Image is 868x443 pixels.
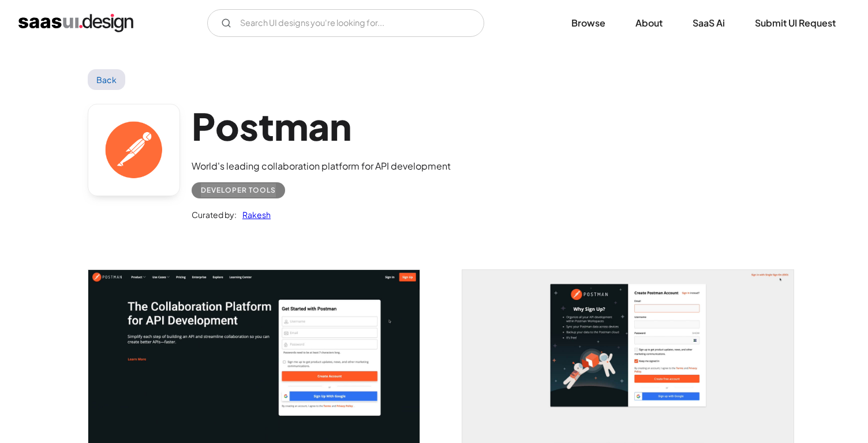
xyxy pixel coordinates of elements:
[207,9,484,37] input: Search UI designs you're looking for...
[192,208,237,221] div: Curated by:
[207,9,484,37] form: Email Form
[192,104,451,148] h1: Postman
[88,69,125,90] a: Back
[679,10,739,36] a: SaaS Ai
[741,10,850,36] a: Submit UI Request
[622,10,676,36] a: About
[18,14,133,32] a: home
[558,10,619,36] a: Browse
[192,159,451,173] div: World's leading collaboration platform for API development
[201,183,276,197] div: Developer tools
[237,208,271,221] a: Rakesh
